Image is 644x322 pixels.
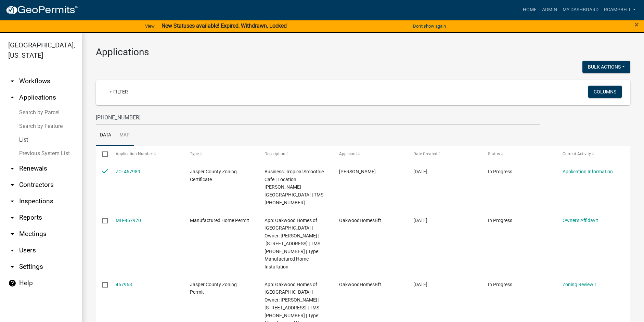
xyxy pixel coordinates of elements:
span: Applicant [339,151,357,156]
datatable-header-cell: Date Created [407,146,481,162]
i: arrow_drop_down [8,230,16,238]
a: MH-467970 [116,218,141,223]
a: My Dashboard [560,3,601,16]
span: App: Oakwood Homes of Beaufort | Owner: ISMAEL HABIBAH | 375 LANGFORDVILLE RD | TMS 059-00-02-049... [265,218,320,270]
datatable-header-cell: Type [183,146,258,162]
span: OakwoodHomesBft [339,282,381,287]
span: In Progress [488,218,512,223]
a: View [142,20,157,32]
a: Map [115,125,134,146]
span: Manufactured Home Permit [190,218,249,223]
datatable-header-cell: Description [258,146,333,162]
datatable-header-cell: Applicant [332,146,407,162]
a: Application Information [563,169,613,174]
strong: New Statuses available! Expired, Withdrawn, Locked [162,23,287,29]
span: Current Activity [563,151,591,156]
span: Status [488,151,500,156]
a: Home [520,3,539,16]
datatable-header-cell: Current Activity [556,146,630,162]
span: Business: Tropical Smoothie Cafe | Location: MARK CUMMINGS RD | TMS: 067-01-00-051 [265,169,324,205]
i: arrow_drop_up [8,93,16,102]
span: Type [190,151,199,156]
i: arrow_drop_down [8,181,16,189]
i: help [8,279,16,287]
span: × [634,20,639,29]
a: ZC- 467989 [116,169,140,174]
button: Columns [588,86,622,98]
button: Close [634,20,639,29]
a: Data [96,125,115,146]
span: Application Number [116,151,153,156]
a: + Filter [104,86,133,98]
span: 08/22/2025 [413,169,427,174]
datatable-header-cell: Application Number [109,146,183,162]
button: Don't show again [410,20,449,32]
span: 08/22/2025 [413,282,427,287]
span: OakwoodHomesBft [339,218,381,223]
span: Jasper County Zoning Permit [190,282,237,295]
span: Lorrie Tauber [339,169,376,174]
datatable-header-cell: Status [481,146,556,162]
span: 08/22/2025 [413,218,427,223]
a: Admin [539,3,560,16]
i: arrow_drop_down [8,77,16,85]
span: Description [265,151,285,156]
a: Zoning Review 1 [563,282,597,287]
i: arrow_drop_down [8,214,16,222]
a: 467963 [116,282,132,287]
span: In Progress [488,169,512,174]
input: Search for applications [96,111,540,125]
datatable-header-cell: Select [96,146,109,162]
span: In Progress [488,282,512,287]
i: arrow_drop_down [8,246,16,254]
h3: Applications [96,46,630,58]
span: Jasper County Zoning Certificate [190,169,237,182]
i: arrow_drop_down [8,263,16,271]
i: arrow_drop_down [8,197,16,205]
button: Bulk Actions [582,61,630,73]
i: arrow_drop_down [8,164,16,173]
span: Date Created [413,151,437,156]
a: rcampbell [601,3,639,16]
a: Owner's Affidavit [563,218,598,223]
